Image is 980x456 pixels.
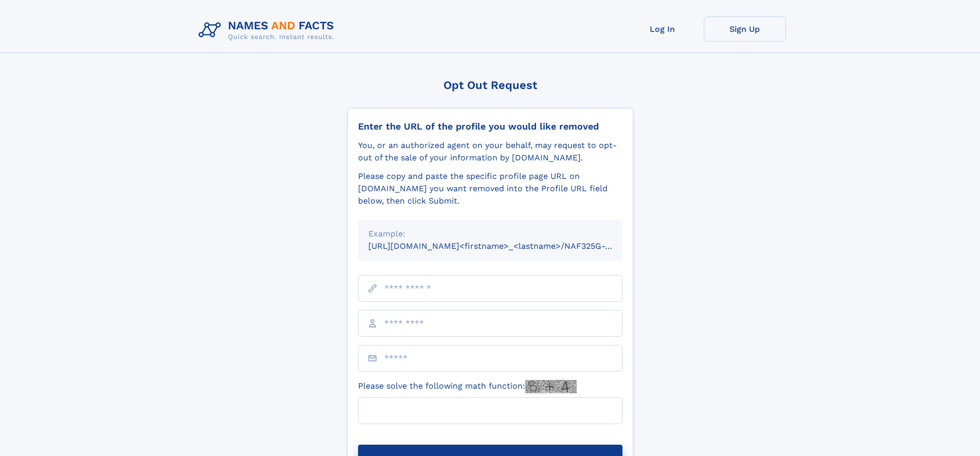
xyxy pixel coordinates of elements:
[621,16,704,42] a: Log In
[358,380,577,393] label: Please solve the following math function:
[358,139,622,164] div: You, or an authorized agent on your behalf, may request to opt-out of the sale of your informatio...
[704,16,786,42] a: Sign Up
[368,241,642,251] small: [URL][DOMAIN_NAME]<firstname>_<lastname>/NAF325G-xxxxxxxx
[368,228,612,240] div: Example:
[358,121,622,132] div: Enter the URL of the profile you would like removed
[194,16,343,44] img: Logo Names and Facts
[347,79,633,92] div: Opt Out Request
[358,170,622,207] div: Please copy and paste the specific profile page URL on [DOMAIN_NAME] you want removed into the Pr...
